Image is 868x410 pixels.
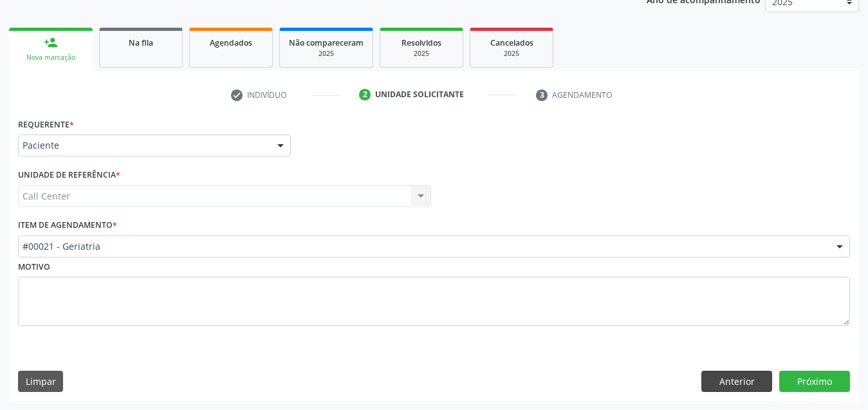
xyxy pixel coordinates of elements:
div: 2025 [479,49,544,59]
div: 2025 [289,49,364,59]
span: Na fila [129,37,153,48]
label: Unidade de referência [18,165,120,185]
div: 2 [359,89,371,100]
div: person_add [44,35,58,50]
span: Agendados [210,37,252,48]
label: Requerente [18,115,74,135]
span: #00021 - Geriatria [23,240,824,253]
span: Resolvidos [402,37,441,48]
button: Anterior [701,371,772,393]
button: Próximo [779,371,850,393]
label: Item de agendamento [18,216,117,236]
div: 2025 [389,49,454,59]
span: Paciente [23,139,264,152]
div: Unidade solicitante [375,89,464,100]
span: Não compareceram [289,37,364,48]
span: Cancelados [490,37,533,48]
button: Limpar [18,371,63,393]
div: Nova marcação [18,53,84,62]
label: Motivo [18,257,50,277]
